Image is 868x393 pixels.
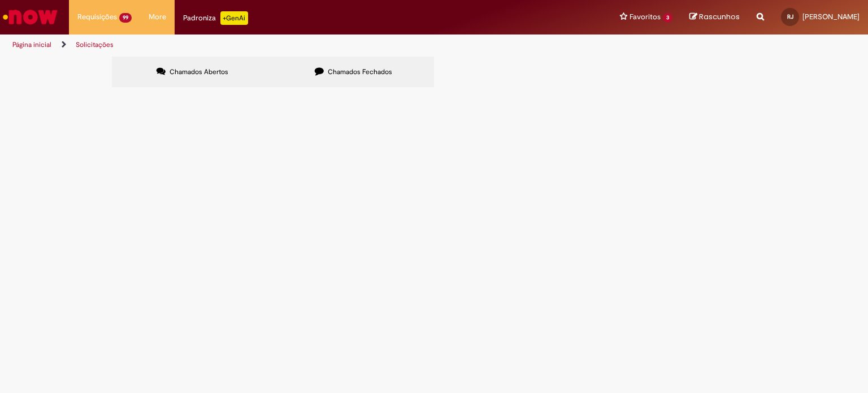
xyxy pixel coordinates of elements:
a: Página inicial [12,40,51,49]
span: RJ [787,13,793,20]
span: Rascunhos [699,11,740,22]
span: Favoritos [630,11,661,23]
span: [PERSON_NAME] [802,12,860,21]
span: 3 [663,13,672,23]
span: Chamados Abertos [170,67,228,76]
ul: Trilhas de página [8,34,570,55]
img: ServiceNow [1,6,59,28]
a: Rascunhos [689,12,740,23]
span: 99 [119,13,132,23]
span: Requisições [77,11,117,23]
div: Padroniza [183,11,248,25]
span: Chamados Fechados [328,67,392,76]
p: +GenAi [220,11,248,25]
span: More [149,11,166,23]
a: Solicitações [76,40,114,49]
